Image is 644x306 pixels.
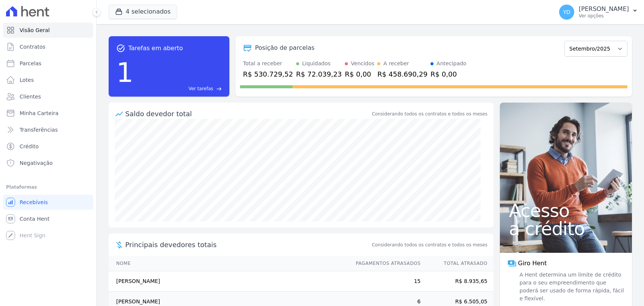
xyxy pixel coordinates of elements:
[372,111,487,117] div: Considerando todos os contratos e todos os meses
[20,126,58,134] span: Transferências
[243,60,293,68] div: Total a receber
[255,43,315,52] div: Posição de parcelas
[20,215,49,223] span: Conta Hent
[349,256,421,271] th: Pagamentos Atrasados
[189,85,213,92] span: Ver tarefas
[302,60,331,68] div: Liquidados
[20,93,41,100] span: Clientes
[345,69,374,79] div: R$ 0,00
[3,39,93,54] a: Contratos
[518,271,624,303] span: A Hent determina um limite de crédito para o seu empreendimento que poderá ser usado de forma ráp...
[509,220,623,238] span: a crédito
[349,271,421,292] td: 15
[430,69,466,79] div: R$ 0,00
[125,240,370,250] span: Principais devedores totais
[137,85,222,92] a: Ver tarefas east
[20,26,50,34] span: Visão Geral
[372,241,487,248] span: Considerando todos os contratos e todos os meses
[3,155,93,171] a: Negativação
[437,60,466,68] div: Antecipado
[20,76,34,84] span: Lotes
[109,256,349,271] th: Nome
[3,211,93,226] a: Conta Hent
[579,5,629,13] p: [PERSON_NAME]
[518,259,547,268] span: Giro Hent
[553,2,644,23] button: YD [PERSON_NAME] Ver opções
[116,53,134,92] div: 1
[3,89,93,104] a: Clientes
[20,198,48,206] span: Recebíveis
[421,256,493,271] th: Total Atrasado
[109,271,349,292] td: [PERSON_NAME]
[563,9,570,15] span: YD
[20,43,45,51] span: Contratos
[20,60,41,67] span: Parcelas
[6,183,90,192] div: Plataformas
[20,109,58,117] span: Minha Carteira
[509,201,623,220] span: Acesso
[421,271,493,292] td: R$ 8.935,65
[216,86,222,92] span: east
[128,44,183,53] span: Tarefas em aberto
[3,56,93,71] a: Parcelas
[116,44,125,53] span: task_alt
[20,159,53,167] span: Negativação
[3,122,93,137] a: Transferências
[3,23,93,38] a: Visão Geral
[20,143,39,150] span: Crédito
[3,106,93,121] a: Minha Carteira
[243,69,293,79] div: R$ 530.729,52
[296,69,342,79] div: R$ 72.039,23
[579,13,629,19] p: Ver opções
[377,69,427,79] div: R$ 458.690,29
[109,5,177,19] button: 4 selecionados
[3,72,93,88] a: Lotes
[351,60,374,68] div: Vencidos
[3,195,93,210] a: Recebíveis
[383,60,409,68] div: A receber
[3,139,93,154] a: Crédito
[125,109,370,119] div: Saldo devedor total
